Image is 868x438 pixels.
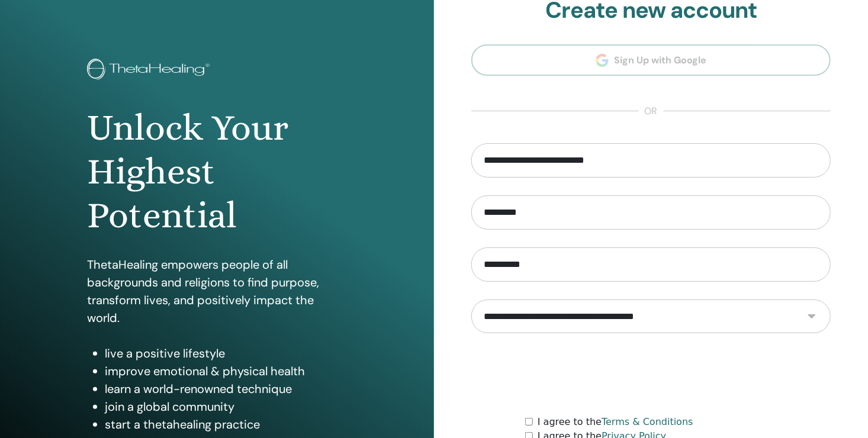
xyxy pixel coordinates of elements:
li: learn a world-renowned technique [105,380,347,398]
iframe: reCAPTCHA [561,351,741,397]
li: improve emotional & physical health [105,362,347,380]
li: start a thetahealing practice [105,416,347,433]
p: ThetaHealing empowers people of all backgrounds and religions to find purpose, transform lives, a... [87,256,347,327]
li: live a positive lifestyle [105,344,347,362]
a: Terms & Conditions [602,416,693,427]
label: I agree to the [538,415,693,429]
span: or [639,104,664,118]
li: join a global community [105,398,347,416]
h1: Unlock Your Highest Potential [87,106,347,238]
